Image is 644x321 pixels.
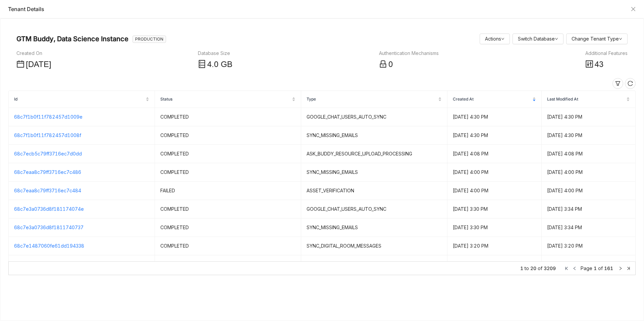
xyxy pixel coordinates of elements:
td: FAILED [155,182,301,200]
td: [DATE] 4:30 PM [447,108,541,126]
td: [DATE] 4:00 PM [542,163,636,182]
td: [DATE] 4:00 PM [542,182,636,200]
td: COMPLETED [155,163,301,182]
td: COMPLETED [155,126,301,145]
div: Created On [16,50,51,57]
span: 20 [530,265,536,272]
a: Actions [485,36,504,42]
div: Database Size [198,50,232,57]
button: Change Tenant Type [566,34,628,44]
td: [DATE] 3:34 PM [542,218,636,237]
span: Page [581,265,592,271]
td: [DATE] 4:30 PM [447,126,541,145]
a: 68c7e1487060fe61dd194338 [14,243,84,249]
button: Close [631,6,636,12]
span: 4 [207,60,212,69]
td: COMPLETED [155,237,301,255]
div: Additional Features [585,50,628,57]
td: SYNC_MISSING_EMAILS [301,126,447,145]
td: [DATE] 3:30 PM [447,218,541,237]
a: Change Tenant Type [572,36,622,42]
td: [DATE] 3:20 PM [447,237,541,255]
a: 68c7eaa8c79ff3716ec7c484 [14,188,81,193]
td: GOOGLE_CHAT_USERS_AUTO_SYNC [301,108,447,126]
a: 68c7eaa8c79ff3716ec7c486 [14,169,81,175]
nz-page-header-title: GTM Buddy, Data Science Instance [16,34,128,44]
span: to [525,265,529,272]
td: [DATE] 4:00 PM [447,182,541,200]
td: COMPLETED [155,255,301,274]
span: 161 [604,265,613,271]
span: 1 [520,265,523,272]
td: COMPLETED [155,145,301,163]
td: [DATE] 4:30 PM [542,108,636,126]
span: .0 GB [212,60,232,69]
td: [DATE] 3:30 PM [447,200,541,218]
td: [DATE] 4:08 PM [447,145,541,163]
span: 0 [388,60,393,69]
a: 68c7e3a0736d8f1811740737 [14,224,84,230]
span: [DATE] [26,60,51,69]
span: 43 [595,60,603,69]
td: [DATE] 3:34 PM [542,200,636,218]
span: 3209 [544,265,556,272]
a: 68c7ecb5c79ff3716ec7d0dd [14,151,82,156]
td: [DATE] 3:20 PM [542,237,636,255]
a: 68c7f1b0f11f782457d1008f [14,132,81,138]
button: Switch Database [513,34,563,44]
a: 68c7f1b0f11f782457d1009e [14,114,83,120]
span: of [598,265,603,271]
span: of [538,265,542,272]
td: [DATE] 3:20 PM [447,255,541,274]
td: [DATE] 3:20 PM [542,255,636,274]
td: SYNC_MISSING_EMAILS [301,163,447,182]
td: AGGREGATE_AND_LOG_BUYER_ACTIVITY_TASK [301,255,447,274]
td: SYNC_MISSING_EMAILS [301,218,447,237]
a: Switch Database [518,36,558,42]
td: SYNC_DIGITAL_ROOM_MESSAGES [301,237,447,255]
td: GOOGLE_CHAT_USERS_AUTO_SYNC [301,200,447,218]
td: COMPLETED [155,108,301,126]
td: ASSET_VERIFICATION [301,182,447,200]
td: COMPLETED [155,218,301,237]
td: [DATE] 4:30 PM [542,126,636,145]
div: Authentication Mechanisms [379,50,439,57]
a: 68c7e3a0736d8f181174074e [14,206,84,212]
td: [DATE] 4:08 PM [542,145,636,163]
td: ASK_BUDDY_RESOURCE_UPLOAD_PROCESSING [301,145,447,163]
nz-tag: PRODUCTION [132,36,166,43]
div: Tenant Details [8,5,627,13]
button: Actions [480,34,510,44]
td: [DATE] 4:00 PM [447,163,541,182]
span: 1 [594,265,597,271]
td: COMPLETED [155,200,301,218]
